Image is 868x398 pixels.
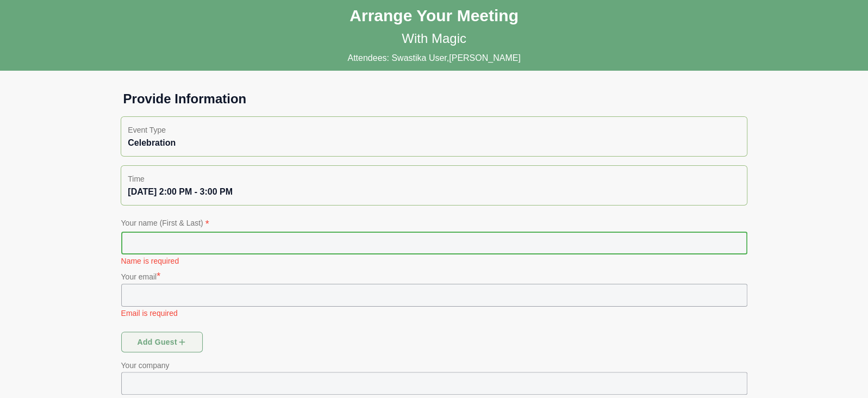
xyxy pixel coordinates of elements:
[121,269,747,284] p: Your email
[121,359,747,372] p: Your company
[128,136,740,150] div: Celebration
[121,216,747,232] p: Your name (First & Last)
[121,308,747,319] p: Email is required
[402,30,466,47] p: With Magic
[128,172,740,185] p: Time
[136,332,187,352] span: Add guest
[349,6,519,26] h1: Arrange Your Meeting
[121,332,203,352] button: Add guest
[347,52,520,65] p: Attendees: Swastika User,[PERSON_NAME]
[121,256,747,266] p: Name is required
[115,90,754,108] h1: Provide Information
[128,123,740,136] p: Event Type
[128,185,740,198] div: [DATE] 2:00 PM - 3:00 PM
